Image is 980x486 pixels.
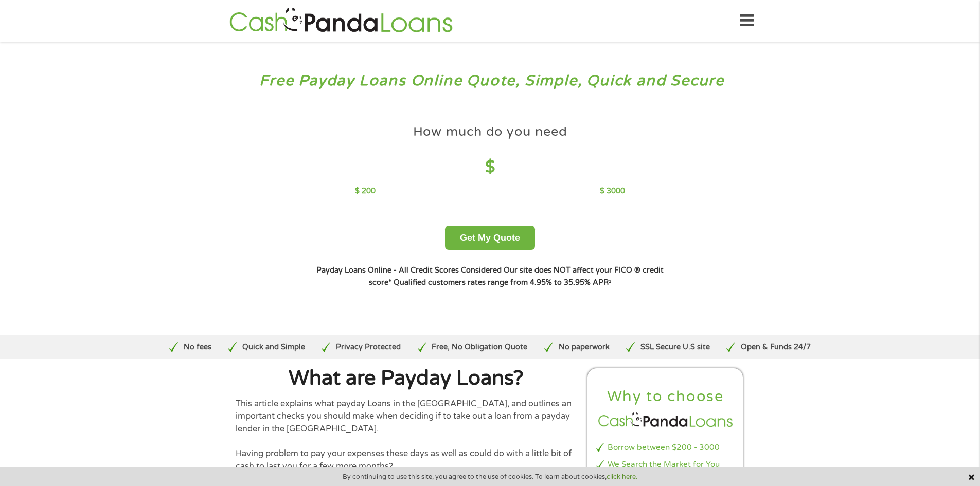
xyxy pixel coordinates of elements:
img: GetLoanNow Logo [226,6,456,35]
span: By continuing to use this site, you agree to the use of cookies. To learn about cookies, [343,473,637,480]
p: Free, No Obligation Quote [432,341,527,353]
li: Borrow between $200 - 3000 [596,442,735,454]
h4: How much do you need [413,123,567,140]
p: SSL Secure U.S site [640,341,710,353]
strong: Our site does NOT affect your FICO ® credit score* [369,266,664,287]
h4: $ [355,157,625,178]
p: Privacy Protected [336,341,401,353]
button: Get My Quote [445,226,535,250]
li: We Search the Market for You [596,459,735,471]
p: No fees [184,341,211,353]
p: This article explains what payday Loans in the [GEOGRAPHIC_DATA], and outlines an important check... [236,398,577,435]
a: click here. [607,473,637,481]
strong: Payday Loans Online - All Credit Scores Considered [316,266,502,275]
p: $ 200 [355,186,376,197]
p: No paperwork [559,341,610,353]
h1: What are Payday Loans? [236,368,577,389]
p: Having problem to pay your expenses these days as well as could do with a little bit of cash to l... [236,447,577,473]
h2: Why to choose [596,387,735,406]
strong: Qualified customers rates range from 4.95% to 35.95% APR¹ [394,278,611,287]
p: Quick and Simple [242,341,305,353]
p: Open & Funds 24/7 [741,341,811,353]
p: $ 3000 [600,186,625,197]
h3: Free Payday Loans Online Quote, Simple, Quick and Secure [30,71,951,91]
